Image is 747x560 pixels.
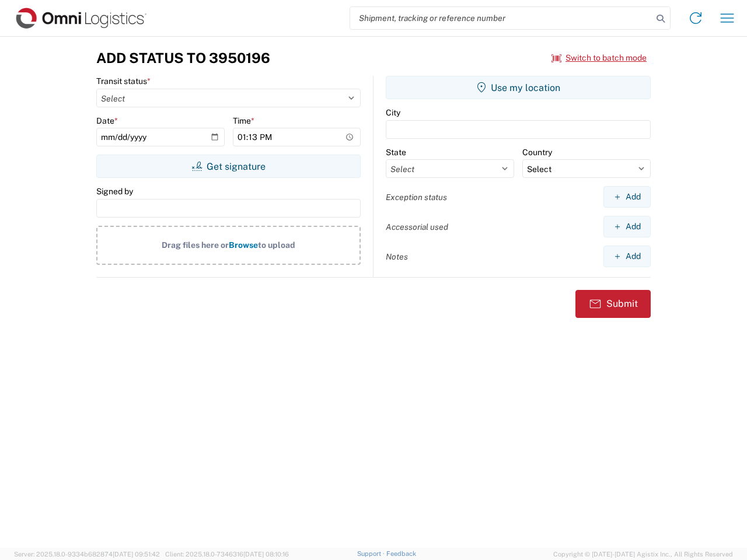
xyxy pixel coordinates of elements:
[96,50,270,66] h3: Add Status to 3950196
[96,116,118,126] label: Date
[113,551,160,558] span: [DATE] 09:51:42
[258,240,295,250] span: to upload
[229,240,258,250] span: Browse
[96,186,133,197] label: Signed by
[386,222,448,232] label: Accessorial used
[603,246,651,267] button: Add
[350,7,652,29] input: Shipment, tracking or reference number
[551,48,647,68] button: Switch to batch mode
[603,216,651,237] button: Add
[575,290,651,318] button: Submit
[386,251,408,262] label: Notes
[386,147,406,157] label: State
[96,155,361,178] button: Get signature
[386,550,416,557] a: Feedback
[165,551,289,558] span: Client: 2025.18.0-7346316
[603,186,651,208] button: Add
[243,551,289,558] span: [DATE] 08:10:16
[386,76,651,99] button: Use my location
[162,240,229,250] span: Drag files here or
[357,550,386,557] a: Support
[553,549,733,559] span: Copyright © [DATE]-[DATE] Agistix Inc., All Rights Reserved
[14,551,160,558] span: Server: 2025.18.0-9334b682874
[96,76,151,86] label: Transit status
[522,147,552,157] label: Country
[386,107,400,118] label: City
[386,192,447,202] label: Exception status
[233,116,254,126] label: Time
